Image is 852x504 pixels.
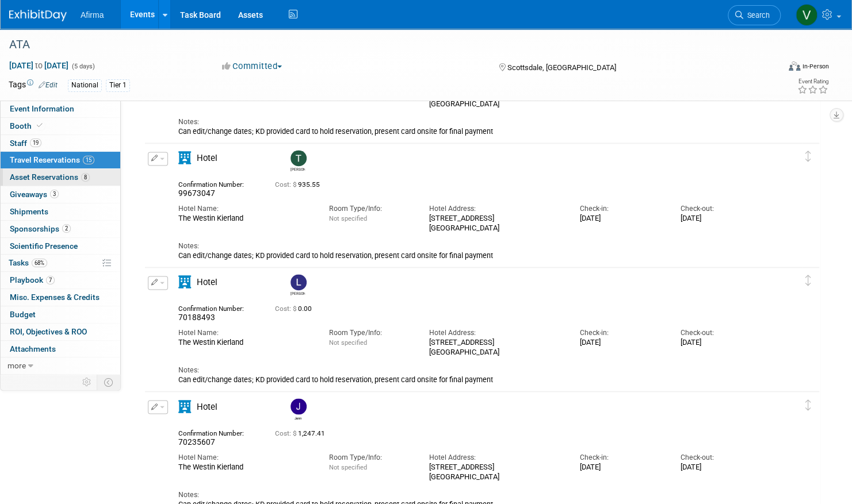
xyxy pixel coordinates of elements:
span: Budget [10,310,36,319]
div: Laura Kirkpatrick [291,290,305,297]
span: Travel Reservations [10,155,94,164]
a: ROI, Objectives & ROO [1,324,120,340]
button: Committed [218,60,286,72]
span: Scientific Presence [10,241,78,251]
a: Misc. Expenses & Credits [1,289,120,306]
div: Check-in: [580,204,663,214]
span: 99673047 [178,188,215,198]
i: Booth reservation complete [37,122,43,129]
i: Click and drag to move item [805,151,811,161]
span: 2 [62,224,71,233]
span: Cost: $ [275,429,298,437]
span: [DATE] [DATE] [9,60,69,71]
div: [DATE] [680,338,763,347]
span: Shipments [10,207,48,216]
span: Afirma [81,10,104,20]
img: Vanessa Weber [796,4,817,26]
span: Not specified [329,339,367,347]
img: ExhibitDay [9,10,67,21]
div: Hotel Address: [429,452,563,462]
div: The Westin Kierland [178,338,312,347]
a: Sponsorships2 [1,221,120,237]
img: Laura Kirkpatrick [291,274,307,290]
div: Confirmation Number: [178,177,258,188]
td: Personalize Event Tab Strip [77,375,97,390]
span: 3 [50,190,59,198]
a: Booth [1,118,120,134]
div: [DATE] [680,214,763,223]
a: Edit [39,81,58,89]
span: 8 [81,173,90,182]
div: Notes: [178,241,763,251]
div: In-Person [802,62,829,71]
div: Jenn Newman [291,414,305,421]
span: ROI, Objectives & ROO [10,327,87,336]
div: [STREET_ADDRESS] [GEOGRAPHIC_DATA] [429,462,563,480]
span: Booth [10,121,45,130]
img: Jenn Newman [291,398,307,414]
a: Asset Reservations8 [1,169,120,186]
td: Toggle Event Tabs [97,375,121,390]
a: Playbook7 [1,272,120,288]
div: Hotel Name: [178,452,312,462]
div: Confirmation Number: [178,425,258,437]
a: Budget [1,306,120,323]
div: The Westin Kierland [178,214,312,223]
a: Attachments [1,341,120,357]
span: 0.00 [275,305,316,313]
div: Can edit/change dates; KD provided card to hold reservation, present card onsite for final payment [178,127,763,136]
div: Hotel Address: [429,328,563,338]
span: Event Information [10,104,74,113]
i: Hotel [178,152,191,164]
span: Asset Reservations [10,172,90,182]
i: Click and drag to move item [805,399,811,410]
span: more [7,361,26,370]
div: Jenn Newman [288,398,308,421]
span: 68% [32,259,47,267]
div: Hotel Name: [178,204,312,214]
div: Tier 1 [106,79,130,91]
div: [DATE] [580,462,663,471]
td: Tags [9,79,58,92]
div: Event Rating [797,79,828,84]
span: Hotel [197,277,217,287]
span: to [33,61,44,70]
i: Hotel [178,400,191,413]
div: Check-out: [680,452,763,462]
div: [STREET_ADDRESS] [GEOGRAPHIC_DATA] [429,338,563,356]
div: Notes: [178,490,763,499]
span: Hotel [197,401,217,411]
a: Search [728,5,781,25]
span: 70188493 [178,313,215,322]
div: [DATE] [580,214,663,223]
div: Hotel Name: [178,328,312,338]
a: Event Information [1,101,120,117]
div: Can edit/change dates; KD provided card to hold reservation, present card onsite for final payment [178,375,763,384]
div: National [68,79,102,91]
div: Taylor Sebesta [291,166,305,172]
div: Notes: [178,366,763,375]
span: 7 [46,276,55,284]
span: (5 days) [71,63,95,70]
span: Hotel [197,153,217,163]
a: Travel Reservations15 [1,152,120,168]
div: Check-in: [580,328,663,338]
div: Room Type/Info: [329,204,412,214]
a: Tasks68% [1,255,120,271]
span: 935.55 [275,180,324,188]
a: more [1,357,120,374]
span: Search [743,11,770,20]
img: Format-Inperson.png [789,61,800,71]
div: Check-out: [680,328,763,338]
div: Laura Kirkpatrick [288,274,308,297]
div: The Westin Kierland [178,462,312,471]
div: Check-out: [680,204,763,214]
span: Staff [10,138,41,148]
span: Attachments [10,344,56,353]
div: Event Format [706,60,829,77]
a: Staff19 [1,135,120,152]
span: Playbook [10,275,55,284]
div: [DATE] [580,338,663,347]
div: ATA [5,34,759,55]
span: Cost: $ [275,305,298,313]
